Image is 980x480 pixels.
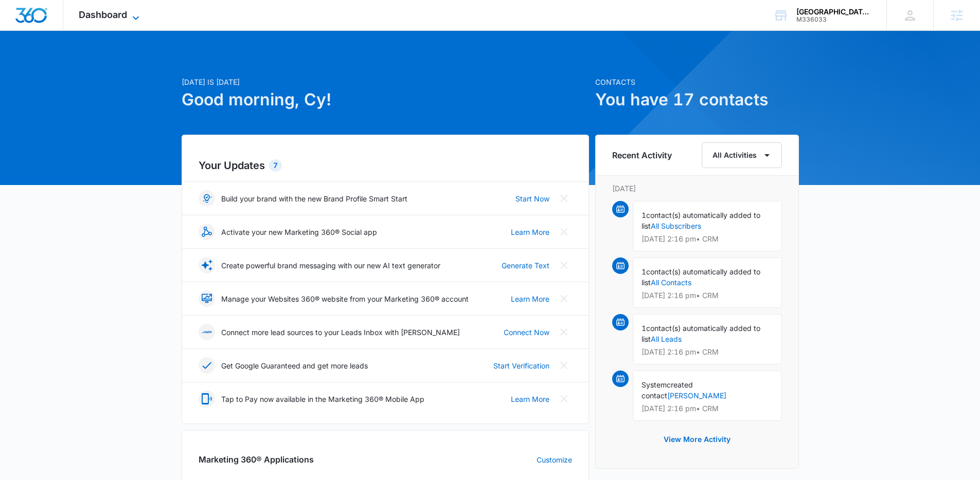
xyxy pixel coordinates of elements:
[221,293,469,304] p: Manage your Websites 360® website from your Marketing 360® account
[651,278,691,287] a: All Contacts
[642,324,646,333] span: 1
[642,405,773,412] p: [DATE] 2:16 pm • CRM
[556,224,572,240] button: Close
[556,257,572,273] button: Close
[642,211,760,230] span: contact(s) automatically added to list
[504,327,549,338] a: Connect Now
[796,16,871,23] div: account id
[642,380,667,389] span: System
[642,348,773,356] p: [DATE] 2:16 pm • CRM
[612,149,672,161] h6: Recent Activity
[199,158,572,173] h2: Your Updates
[595,87,799,112] h1: You have 17 contacts
[556,357,572,374] button: Close
[502,260,549,271] a: Generate Text
[642,235,773,243] p: [DATE] 2:16 pm • CRM
[79,9,127,20] span: Dashboard
[199,453,314,466] h2: Marketing 360® Applications
[651,221,701,230] a: All Subscribers
[796,8,871,16] div: account name
[642,380,693,400] span: created contact
[651,335,682,343] a: All Leads
[612,183,782,194] p: [DATE]
[595,77,799,87] p: Contacts
[642,267,760,287] span: contact(s) automatically added to list
[221,193,407,204] p: Build your brand with the new Brand Profile Smart Start
[511,394,549,404] a: Learn More
[269,159,282,172] div: 7
[511,293,549,304] a: Learn More
[556,190,572,207] button: Close
[493,360,549,371] a: Start Verification
[221,260,440,271] p: Create powerful brand messaging with our new AI text generator
[182,87,589,112] h1: Good morning, Cy!
[667,391,726,400] a: [PERSON_NAME]
[221,394,424,404] p: Tap to Pay now available in the Marketing 360® Mobile App
[182,77,589,87] p: [DATE] is [DATE]
[642,292,773,299] p: [DATE] 2:16 pm • CRM
[642,324,760,343] span: contact(s) automatically added to list
[556,324,572,340] button: Close
[642,211,646,219] span: 1
[221,327,460,338] p: Connect more lead sources to your Leads Inbox with [PERSON_NAME]
[653,427,741,452] button: View More Activity
[702,142,782,168] button: All Activities
[221,227,377,237] p: Activate your new Marketing 360® Social app
[556,391,572,407] button: Close
[515,193,549,204] a: Start Now
[537,454,572,465] a: Customize
[556,290,572,307] button: Close
[642,267,646,276] span: 1
[221,360,368,371] p: Get Google Guaranteed and get more leads
[511,227,549,237] a: Learn More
